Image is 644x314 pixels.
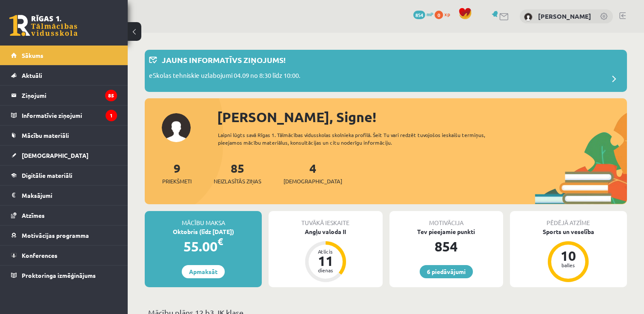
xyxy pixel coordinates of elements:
[413,11,425,19] span: 854
[11,106,117,125] a: Informatīvie ziņojumi1
[510,227,627,236] div: Sports un veselība
[11,206,117,225] a: Atzīmes
[22,86,117,105] legend: Ziņojumi
[283,177,342,186] span: [DEMOGRAPHIC_DATA]
[22,271,96,279] span: Proktoringa izmēģinājums
[11,66,117,85] a: Aktuāli
[22,51,43,59] span: Sākums
[538,12,591,20] a: [PERSON_NAME]
[105,90,117,101] i: 85
[510,211,627,227] div: Pēdējā atzīme
[313,254,338,268] div: 11
[11,245,117,265] a: Konferences
[435,11,443,19] span: 0
[269,211,382,227] div: Tuvākā ieskaite
[313,249,338,254] div: Atlicis
[162,54,286,66] p: Jauns informatīvs ziņojums!
[22,131,69,139] span: Mācību materiāli
[555,249,581,263] div: 10
[389,227,503,236] div: Tev pieejamie punkti
[555,263,581,268] div: balles
[435,11,454,17] a: 0 xp
[9,15,77,36] a: Rīgas 1. Tālmācības vidusskola
[22,106,117,125] legend: Informatīvie ziņojumi
[11,166,117,185] a: Digitālie materiāli
[145,236,262,257] div: 55.00
[426,11,433,17] span: mP
[389,211,503,227] div: Motivācija
[444,11,450,17] span: xp
[218,235,223,248] span: €
[22,151,89,159] span: [DEMOGRAPHIC_DATA]
[11,186,117,205] a: Maksājumi
[149,71,301,83] p: eSkolas tehniskie uzlabojumi 04.09 no 8:30 līdz 10:00.
[269,227,382,283] a: Angļu valoda II Atlicis 11 dienas
[22,171,72,179] span: Digitālie materiāli
[11,146,117,165] a: [DEMOGRAPHIC_DATA]
[162,177,192,186] span: Priekšmeti
[524,13,532,21] img: Signe Poga
[22,186,117,205] legend: Maksājumi
[149,54,623,88] a: Jauns informatīvs ziņojums! eSkolas tehniskie uzlabojumi 04.09 no 8:30 līdz 10:00.
[22,231,89,239] span: Motivācijas programma
[11,226,117,245] a: Motivācijas programma
[11,86,117,105] a: Ziņojumi85
[22,71,42,79] span: Aktuāli
[420,265,473,278] a: 6 piedāvājumi
[11,46,117,65] a: Sākums
[22,251,57,259] span: Konferences
[218,131,507,146] div: Laipni lūgts savā Rīgas 1. Tālmācības vidusskolas skolnieka profilā. Šeit Tu vari redzēt tuvojošo...
[269,227,382,236] div: Angļu valoda II
[413,11,433,17] a: 854 mP
[182,265,225,278] a: Apmaksāt
[214,177,261,186] span: Neizlasītās ziņas
[389,236,503,257] div: 854
[510,227,627,283] a: Sports un veselība 10 balles
[313,268,338,273] div: dienas
[283,160,342,186] a: 4[DEMOGRAPHIC_DATA]
[22,211,45,219] span: Atzīmes
[162,160,192,186] a: 9Priekšmeti
[145,227,262,236] div: Oktobris (līdz [DATE])
[11,265,117,285] a: Proktoringa izmēģinājums
[217,107,627,127] div: [PERSON_NAME], Signe!
[11,126,117,145] a: Mācību materiāli
[145,211,262,227] div: Mācību maksa
[214,160,261,186] a: 85Neizlasītās ziņas
[106,110,117,121] i: 1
